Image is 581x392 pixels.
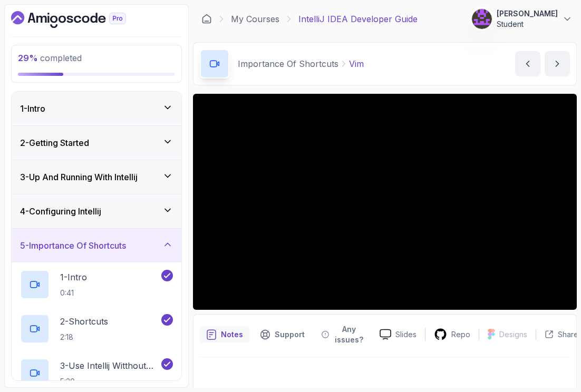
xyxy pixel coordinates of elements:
button: next content [545,51,570,76]
p: Vim [349,57,364,70]
h3: 3 - Up And Running With Intellij [20,171,138,183]
button: Feedback button [315,321,371,348]
button: 4-Configuring Intellij [12,194,181,228]
p: Importance Of Shortcuts [238,57,338,70]
a: My Courses [231,13,279,25]
h3: 4 - Configuring Intellij [20,205,101,218]
p: 1 - Intro [60,271,87,283]
button: 3-Use Intellij Witthout Mouse5:20 [20,358,173,388]
button: 5-Importance Of Shortcuts [12,229,181,262]
p: Notes [221,329,243,340]
p: [PERSON_NAME] [497,8,558,19]
p: Repo [451,329,470,340]
p: 2:18 [60,332,108,342]
h3: 5 - Importance Of Shortcuts [20,239,126,252]
p: Any issues? [333,324,365,345]
button: Share [536,329,578,340]
p: 5:20 [60,376,159,387]
button: 3-Up And Running With Intellij [12,160,181,194]
p: Share [558,329,578,340]
a: Dashboard [201,14,212,24]
button: 1-Intro [12,92,181,125]
button: 2-Shortcuts2:18 [20,314,173,344]
button: 2-Getting Started [12,126,181,160]
h3: 2 - Getting Started [20,136,89,149]
p: Slides [395,329,417,340]
iframe: To enrich screen reader interactions, please activate Accessibility in Grammarly extension settings [193,94,577,310]
a: Slides [371,329,425,340]
img: user profile image [472,9,492,29]
p: Support [275,329,305,340]
span: completed [18,53,82,63]
span: 29 % [18,53,38,63]
button: user profile image[PERSON_NAME]Student [471,8,573,30]
p: Designs [499,329,527,340]
button: notes button [200,321,249,348]
button: 1-Intro0:41 [20,270,173,299]
h3: 1 - Intro [20,102,45,115]
button: previous content [515,51,540,76]
a: Repo [425,328,479,341]
a: Dashboard [11,11,150,28]
button: Support button [254,321,311,348]
p: 0:41 [60,288,87,298]
p: IntelliJ IDEA Developer Guide [298,13,418,25]
p: Student [497,19,558,30]
p: 3 - Use Intellij Witthout Mouse [60,359,159,372]
p: 2 - Shortcuts [60,315,108,328]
